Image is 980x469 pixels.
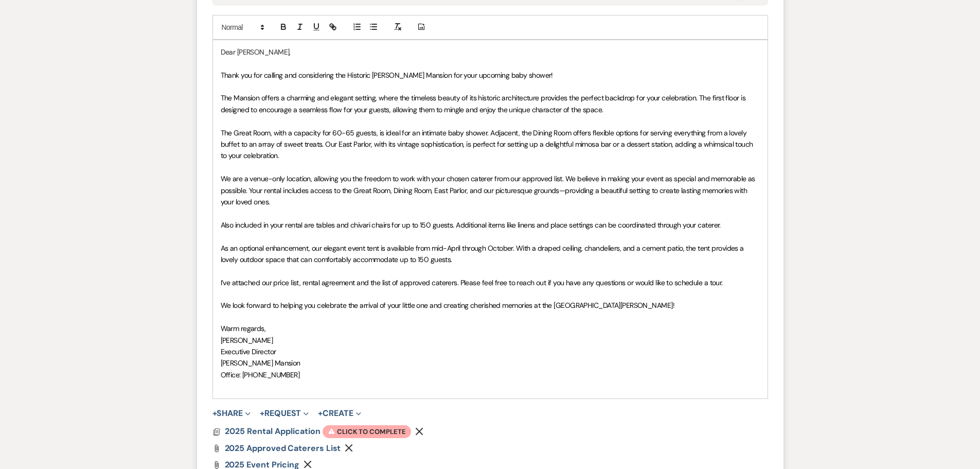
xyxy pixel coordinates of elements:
a: 2025 Approved Caterers List [225,444,341,453]
span: 2025 Rental Application [225,426,320,437]
span: We are a venue-only location, allowing you the freedom to work with your chosen caterer from our ... [221,174,757,206]
span: Also included in your rental are tables and chivari chairs for up to 150 guests. Additional items... [221,220,721,230]
span: The Mansion offers a charming and elegant setting, where the timeless beauty of its historic arch... [221,93,747,114]
span: [PERSON_NAME] Mansion [221,358,300,368]
span: + [260,409,264,418]
span: Click to complete [323,425,411,439]
p: Dear [PERSON_NAME], [221,46,760,58]
span: 2025 Approved Caterers List [225,443,341,454]
button: 2025 Rental Application Click to complete [225,425,412,439]
span: Warm regards, [221,324,266,333]
span: + [318,409,323,418]
a: 2025 Event Pricing [225,461,300,469]
span: [PERSON_NAME] [221,336,273,345]
span: Thank you for calling and considering the Historic [PERSON_NAME] Mansion for your upcoming baby s... [221,71,553,80]
button: Request [260,409,309,418]
span: We look forward to helping you celebrate the arrival of your little one and creating cherished me... [221,301,674,310]
span: Office: [PHONE_NUMBER] [221,370,300,379]
span: I’ve attached our price list, rental agreement and the list of approved caterers. Please feel fre... [221,278,723,287]
span: + [212,409,217,418]
button: Share [212,409,251,418]
span: As an optional enhancement, our elegant event tent is available from mid-April through October. W... [221,244,746,264]
button: Create [318,409,361,418]
span: The Great Room, with a capacity for 60-65 guests, is ideal for an intimate baby shower. Adjacent,... [221,128,755,161]
span: Executive Director [221,347,276,356]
